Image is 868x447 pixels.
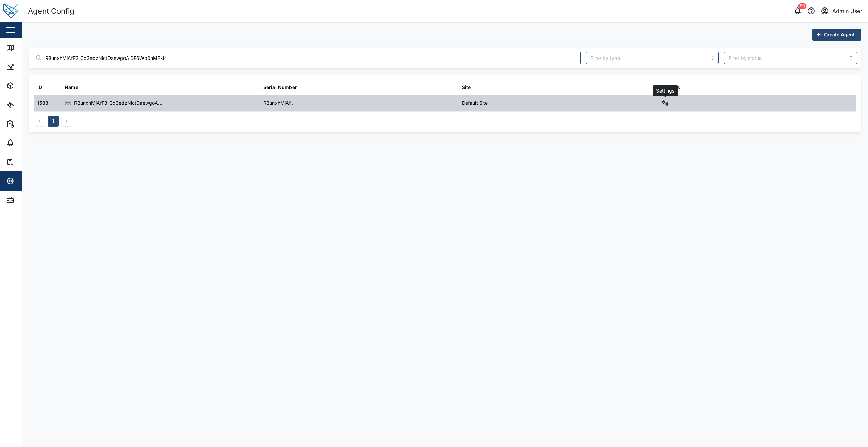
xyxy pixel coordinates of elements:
[3,3,18,18] img: Main Logo
[48,116,59,127] button: 1
[65,84,78,91] div: Name
[18,44,33,51] div: Map
[586,52,719,64] input: Filter by type
[18,101,34,109] div: Sites
[263,99,295,107] div: RBunxhMjAf...
[74,99,162,107] div: RBunxhMjAfF3_Cd3edzNictDaewgoA...
[263,84,297,91] div: Serial Number
[18,120,41,128] div: Reports
[462,99,488,107] div: Default Site
[28,5,74,17] div: Agent Config
[33,52,581,64] input: Search agent here...
[798,3,807,9] div: 50
[820,6,863,16] button: Admin User
[18,63,48,70] div: Dashboard
[18,82,39,89] div: Assets
[832,7,862,15] div: Admin User
[18,139,39,147] div: Alarms
[724,52,857,64] input: Filter by status
[661,84,680,91] div: Settings
[462,84,471,91] div: Site
[824,29,855,40] span: Create Agent
[18,177,42,185] div: Settings
[37,99,48,107] div: 1583
[37,84,42,91] div: ID
[18,196,38,204] div: Admin
[812,29,861,41] button: Create Agent
[18,158,36,166] div: Tasks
